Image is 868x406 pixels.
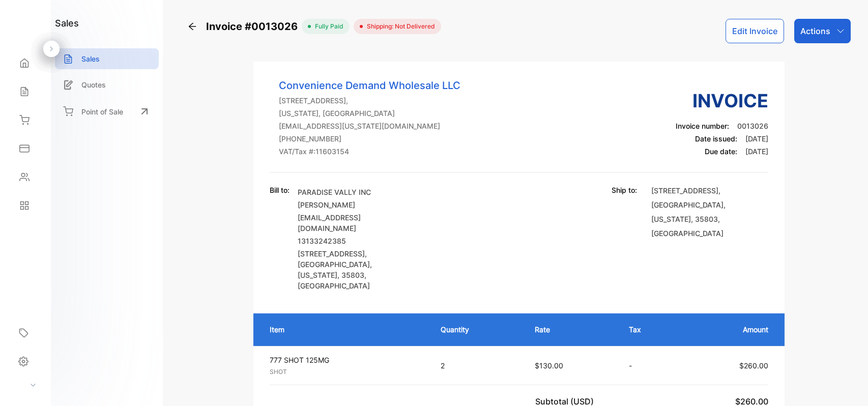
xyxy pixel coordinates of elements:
p: Tax [629,324,671,335]
span: , 35803 [337,271,364,279]
a: Point of Sale [55,100,159,123]
p: [EMAIL_ADDRESS][US_STATE][DOMAIN_NAME] [279,121,460,131]
p: 13133242385 [298,236,415,246]
button: Actions [794,19,851,43]
span: , 35803 [691,215,718,223]
span: Date issued: [695,134,737,143]
p: Point of Sale [81,106,123,117]
span: $260.00 [739,361,768,370]
button: Edit Invoice [726,19,784,43]
p: Amount [691,324,768,335]
p: [US_STATE], [GEOGRAPHIC_DATA] [279,108,460,119]
img: profile [11,376,26,391]
a: Quotes [55,74,159,95]
span: [DATE] [745,147,768,156]
p: SHOT [270,367,422,376]
p: [PERSON_NAME] [298,199,415,210]
p: PARADISE VALLY INC [298,187,415,197]
p: Sales [81,53,100,64]
span: [DATE] [745,134,768,143]
p: Item [270,324,420,335]
p: Convenience Demand Wholesale LLC [279,78,460,93]
h1: sales [55,16,79,30]
span: [STREET_ADDRESS] [298,249,365,258]
span: Invoice number: [676,122,729,130]
span: 0013026 [737,122,768,130]
h3: Invoice [676,87,768,114]
span: Shipping: Not Delivered [363,22,435,31]
p: Ship to: [612,185,637,195]
p: [STREET_ADDRESS], [279,95,460,106]
p: Actions [800,25,830,37]
p: Quotes [81,79,106,90]
p: Bill to: [270,185,290,195]
img: logo [18,13,33,28]
span: $130.00 [535,361,563,370]
span: Invoice #0013026 [206,19,302,34]
iframe: LiveChat chat widget [825,363,868,406]
p: Rate [535,324,609,335]
p: [PHONE_NUMBER] [279,133,460,144]
p: - [629,360,671,371]
p: 2 [441,360,514,371]
p: 777 SHOT 125MG [270,355,422,365]
span: [STREET_ADDRESS] [651,186,718,195]
span: fully paid [311,22,343,31]
p: [EMAIL_ADDRESS][DOMAIN_NAME] [298,212,415,234]
span: Due date: [705,147,737,156]
a: Sales [55,48,159,69]
p: Quantity [441,324,514,335]
p: VAT/Tax #: 11603154 [279,146,460,157]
